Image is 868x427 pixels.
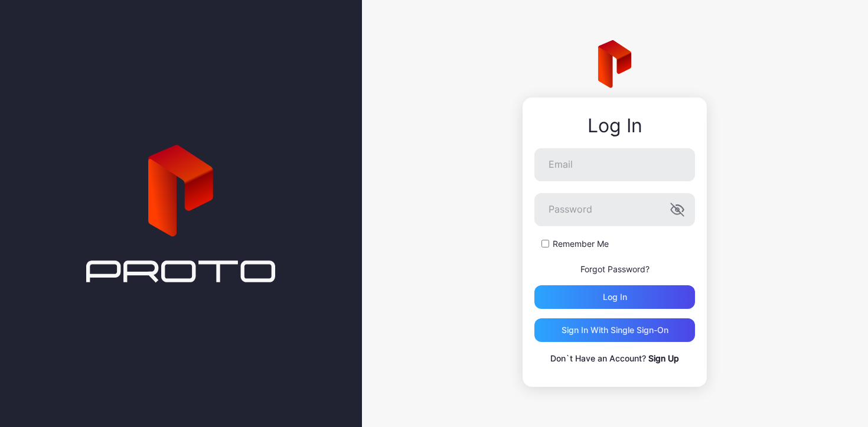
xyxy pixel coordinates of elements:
input: Password [534,193,695,226]
button: Log in [534,285,695,309]
button: Sign in With Single Sign-On [534,318,695,342]
div: Log in [603,292,627,302]
button: Password [670,203,684,217]
input: Email [534,148,695,181]
div: Log In [534,115,695,136]
p: Don`t Have an Account? [534,351,695,366]
div: Sign in With Single Sign-On [562,325,668,335]
a: Sign Up [648,353,679,363]
label: Remember Me [553,238,609,250]
a: Forgot Password? [580,264,650,274]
